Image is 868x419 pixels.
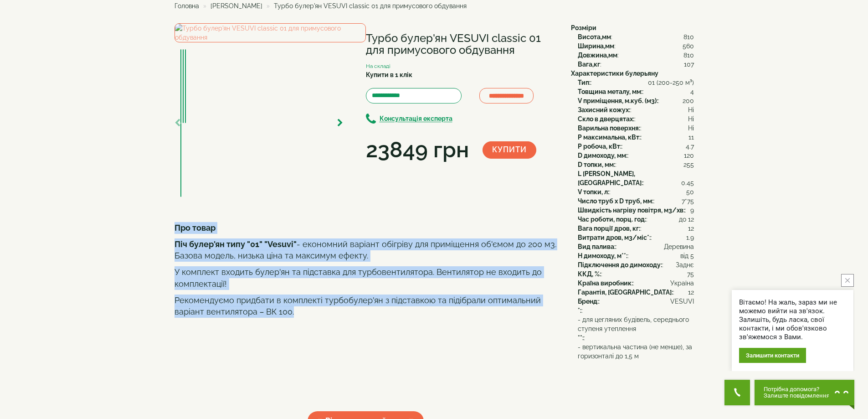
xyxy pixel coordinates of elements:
span: VESUVI [670,297,694,306]
b: Швидкість нагріву повітря, м3/хв: [578,207,685,214]
b: Характеристики булерьяну [571,70,658,77]
span: 11 [688,133,694,142]
div: : [578,315,694,342]
div: : [578,279,694,288]
div: : [578,269,694,279]
div: : [578,60,694,69]
b: Бренд: [578,298,599,305]
span: 1.9 [686,233,694,242]
span: 810 [683,51,694,60]
b: Вага,кг [578,61,600,68]
span: - вертикальна частина (не менше), за горизонталі до 1,5 м [578,342,694,361]
span: 4.7 [686,142,694,151]
p: - економний варіант обігріву для приміщення об'ємом до 200 м3. Базова модель, низька ціна та макс... [175,238,557,262]
b: Варильна поверхня: [578,124,640,132]
small: На складі [366,63,390,69]
b: Консультація експерта [380,115,452,123]
span: 75 [687,269,694,279]
span: 200 [683,96,694,105]
button: close button [841,274,854,287]
div: : [578,215,694,224]
div: : [578,306,694,315]
div: : [578,96,694,105]
b: Піч булер'ян типу "01" "Vesuvi" [175,239,297,249]
a: [PERSON_NAME] [211,2,262,10]
div: : [578,142,694,151]
span: Ні [688,124,694,133]
button: Chat button [755,380,854,405]
b: Висота,мм [578,33,611,41]
span: Деревина [664,242,694,251]
span: Заднє [676,260,694,269]
b: D димоходу, мм: [578,152,627,159]
img: Турбо булер'ян VESUVI classic 01 для примусового обдування [175,23,366,42]
span: - для цегляних будівель, середнього ступеня утеплення [578,315,694,333]
b: Вага порції дров, кг: [578,225,640,232]
div: : [578,87,694,96]
div: : [578,288,694,297]
div: : [578,169,694,187]
div: Вітаємо! На жаль, зараз ми не можемо вийти на зв'язок. Залишіть, будь ласка, свої контакти, і ми ... [739,298,846,341]
span: 107 [684,60,694,69]
div: : [578,224,694,233]
b: Число труб x D труб, мм: [578,197,653,205]
div: : [578,260,694,269]
div: : [578,114,694,124]
div: : [578,242,694,251]
span: Ні [688,105,694,114]
span: 9 [690,206,694,215]
div: : [578,160,694,169]
div: : [578,151,694,160]
p: У комплект входить булер'ян та підставка для турбовентилятора. Вентилятор не входить до комплекта... [175,266,557,290]
div: : [578,187,694,197]
b: Довжина,мм [578,52,617,59]
div: : [578,206,694,215]
b: L [PERSON_NAME], [GEOGRAPHIC_DATA]: [578,170,643,186]
b: Ширина,мм [578,42,614,50]
div: : [578,105,694,114]
b: Товщина металу, мм: [578,88,642,95]
div: : [578,133,694,142]
span: 560 [683,41,694,51]
span: 0.45 [681,178,694,187]
b: V топки, л: [578,188,609,196]
b: Про товар [175,223,216,233]
b: P робоча, кВт: [578,143,621,150]
span: 810 [683,32,694,41]
span: до 12 [679,215,694,224]
span: 01 (200-250 м³) [648,78,694,87]
span: 12 [688,224,694,233]
span: Залиште повідомлення [764,393,830,399]
span: Потрібна допомога? [764,386,830,393]
span: 120 [684,151,694,160]
span: 4 [690,87,694,96]
span: 12 [688,288,694,297]
div: Залишити контакти [739,348,806,363]
b: Захисний кожух: [578,106,630,114]
b: H димоходу, м**: [578,252,627,259]
span: Турбо булер'ян VESUVI classic 01 для примусового обдування [274,2,467,10]
b: Підключення до димоходу: [578,261,662,269]
div: : [578,51,694,60]
button: Get Call button [724,380,750,405]
button: Купити [483,141,536,159]
b: D топки, мм: [578,161,615,168]
b: ККД, %: [578,270,601,278]
div: : [578,297,694,306]
img: Турбо булер'ян VESUVI classic 01 для примусового обдування [180,123,181,197]
b: Країна виробник: [578,279,633,287]
div: : [578,41,694,51]
div: : [578,124,694,133]
b: Час роботи, порц. год: [578,216,646,223]
b: P максимальна, кВт: [578,134,641,141]
b: Скло в дверцятах: [578,115,634,123]
div: На конструкції знаходиться 2 важелі регулювання горіння. Дверцята оснащені ручкою, яка не дозволи... [175,222,557,404]
p: Рекомендуємо придбати в комплекті турбобулер'ян з підставкою та підібрали оптимальний варіант вен... [175,295,557,318]
b: Витрати дров, м3/міс*: [578,234,651,241]
label: Купити в 1 клік [366,70,412,79]
div: : [578,32,694,41]
a: Головна [175,2,199,10]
